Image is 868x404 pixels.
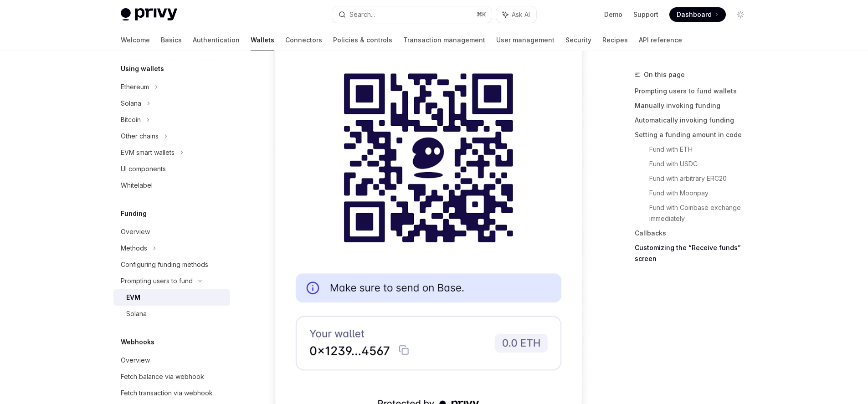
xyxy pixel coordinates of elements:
div: UI components [121,164,166,174]
div: Ethereum [121,82,149,92]
div: Fetch balance via webhook [121,371,204,382]
h5: Using wallets [121,63,164,74]
span: ⌘ K [477,11,486,18]
div: Fetch transaction via webhook [121,388,213,399]
div: Solana [121,98,141,109]
a: UI components [113,161,230,177]
div: Search... [349,9,375,20]
button: Ask AI [496,6,536,23]
a: Fund with Moonpay [649,186,755,200]
span: Ask AI [512,10,530,19]
img: light logo [121,8,177,21]
a: Customizing the “Receive funds” screen [635,240,755,266]
a: Overview [113,352,230,368]
div: Methods [121,243,147,254]
div: Whitelabel [121,180,153,191]
a: Prompting users to fund wallets [635,84,755,98]
a: Welcome [121,29,150,51]
a: Policies & controls [333,29,392,51]
a: Recipes [602,29,628,51]
a: Automatically invoking funding [635,113,755,128]
a: Fund with Coinbase exchange immediately [649,200,755,226]
a: Transaction management [403,29,485,51]
div: Prompting users to fund [121,276,193,286]
span: Dashboard [677,10,712,19]
h5: Webhooks [121,337,154,348]
a: Fund with ETH [649,142,755,157]
div: Overview [121,355,150,366]
a: EVM [113,289,230,306]
button: Search...⌘K [332,6,492,23]
a: Demo [604,10,622,19]
a: API reference [639,29,682,51]
a: Manually invoking funding [635,98,755,113]
div: Bitcoin [121,114,141,125]
a: Wallets [251,29,274,51]
a: Authentication [193,29,240,51]
a: Basics [161,29,182,51]
a: Support [633,10,658,19]
button: Toggle dark mode [733,7,748,22]
a: Setting a funding amount in code [635,128,755,142]
a: Fund with arbitrary ERC20 [649,171,755,186]
a: Security [565,29,591,51]
div: EVM [126,292,140,303]
a: Fund with USDC [649,157,755,171]
div: Configuring funding methods [121,259,208,270]
a: Overview [113,224,230,240]
h5: Funding [121,208,147,219]
div: EVM smart wallets [121,147,175,158]
a: Configuring funding methods [113,256,230,273]
div: Other chains [121,131,159,142]
div: Overview [121,226,150,237]
a: Fetch balance via webhook [113,368,230,385]
a: Connectors [285,29,322,51]
a: Fetch transaction via webhook [113,385,230,401]
a: User management [496,29,555,51]
a: Solana [113,306,230,322]
a: Callbacks [635,226,755,240]
a: Whitelabel [113,177,230,194]
a: Dashboard [669,7,726,22]
span: On this page [644,69,685,80]
div: Solana [126,308,147,319]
